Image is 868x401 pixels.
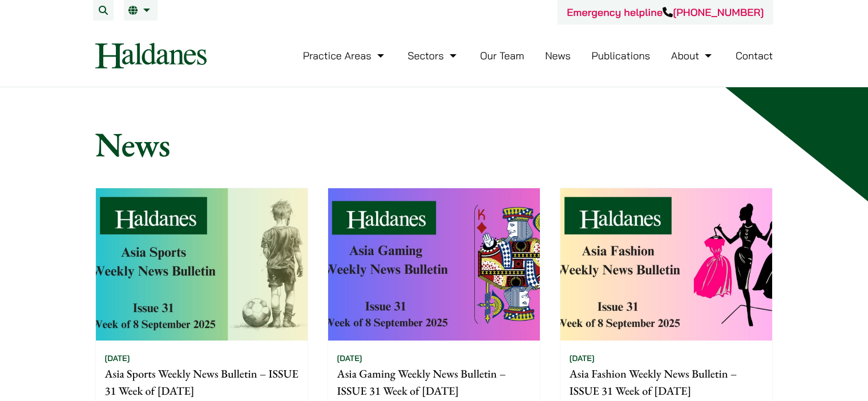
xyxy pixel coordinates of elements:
time: [DATE] [105,353,130,363]
a: Contact [736,49,773,62]
a: EN [128,6,153,15]
a: News [545,49,571,62]
p: Asia Gaming Weekly News Bulletin – ISSUE 31 Week of [DATE] [337,365,531,399]
a: Emergency helpline[PHONE_NUMBER] [567,6,764,19]
p: Asia Sports Weekly News Bulletin – ISSUE 31 Week of [DATE] [105,365,298,399]
a: Our Team [480,49,524,62]
h1: News [95,124,773,165]
a: About [671,49,714,62]
a: Sectors [407,49,459,62]
time: [DATE] [337,353,362,363]
img: Logo of Haldanes [95,43,207,68]
time: [DATE] [570,353,595,363]
a: Publications [592,49,651,62]
p: Asia Fashion Weekly News Bulletin – ISSUE 31 Week of [DATE] [570,365,763,399]
a: Practice Areas [303,49,387,62]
